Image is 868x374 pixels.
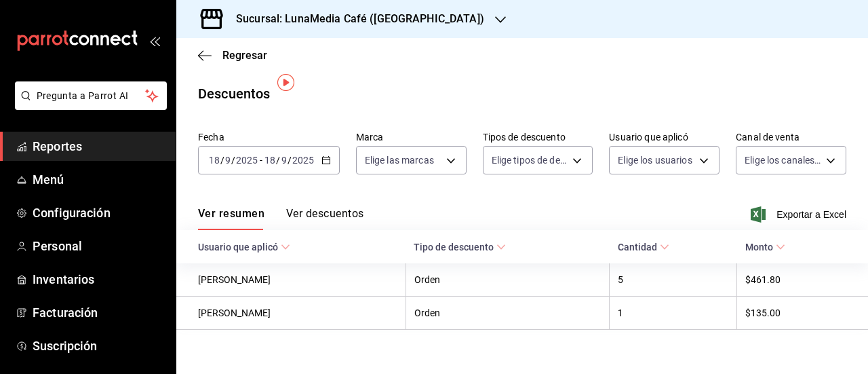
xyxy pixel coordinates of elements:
span: Elige los usuarios [618,153,692,167]
label: Usuario que aplicó [609,132,719,142]
th: [PERSON_NAME] [176,297,406,330]
input: -- [224,155,231,166]
span: Elige los canales de venta [745,153,821,167]
span: Inventarios [33,270,165,288]
button: Regresar [198,49,267,62]
span: Reportes [33,137,165,155]
label: Canal de venta [736,132,846,142]
span: Regresar [222,49,267,62]
button: open_drawer_menu [149,35,160,46]
th: Orden [406,263,610,297]
th: [PERSON_NAME] [176,263,406,297]
label: Marca [356,132,467,142]
span: Elige tipos de descuento [492,153,568,167]
img: Tooltip marker [277,74,294,91]
input: ---- [235,155,258,166]
span: Cantidad [618,242,669,253]
span: Usuario que aplicó [198,242,290,253]
button: Exportar a Excel [753,206,846,223]
div: navigation tabs [198,207,363,230]
input: -- [264,155,276,166]
span: / [231,155,235,166]
span: Facturación [33,303,165,322]
span: / [276,155,280,166]
button: Pregunta a Parrot AI [15,81,167,110]
span: Tipo de descuento [414,242,506,253]
label: Tipos de descuento [483,132,593,142]
a: Pregunta a Parrot AI [9,98,167,113]
th: 5 [610,263,737,297]
span: - [260,155,262,166]
span: Elige las marcas [365,153,434,167]
input: -- [208,155,220,166]
input: -- [281,155,288,166]
div: Descuentos [198,83,270,104]
button: Ver descuentos [286,207,363,230]
span: / [220,155,224,166]
span: Suscripción [33,337,165,355]
th: 1 [610,297,737,330]
span: Menú [33,170,165,189]
input: ---- [292,155,315,166]
span: Pregunta a Parrot AI [37,89,146,103]
th: Orden [406,297,610,330]
h3: Sucursal: LunaMedia Café ([GEOGRAPHIC_DATA]) [225,11,484,27]
span: / [288,155,292,166]
button: Ver resumen [198,207,264,230]
span: Configuración [33,204,165,222]
span: Monto [745,242,785,253]
label: Fecha [198,132,340,142]
span: Personal [33,237,165,255]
